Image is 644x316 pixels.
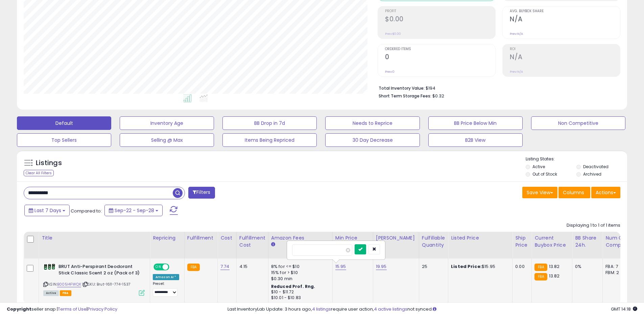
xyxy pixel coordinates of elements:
[379,93,431,99] b: Short Term Storage Fees:
[222,133,317,147] button: Items Being Repriced
[7,306,117,313] div: seller snap | |
[575,264,597,270] div: 0%
[510,70,523,74] small: Prev: N/A
[24,205,70,216] button: Last 7 Days
[605,264,628,270] div: FBA: 7
[115,207,154,214] span: Sep-22 - Sep-28
[432,93,444,99] span: $0.32
[385,47,495,51] span: Ordered Items
[17,133,111,147] button: Top Sellers
[325,133,420,147] button: 30 Day Decrease
[532,171,557,177] label: Out of Stock
[583,164,609,170] label: Deactivated
[385,9,495,13] span: Profit
[558,187,590,198] button: Columns
[575,234,600,249] div: BB Share 24h.
[220,263,230,270] a: 7.74
[60,290,71,296] span: FBA
[188,187,215,199] button: Filters
[154,264,163,270] span: ON
[57,281,81,287] a: B005I4FWQK
[335,234,370,242] div: Min Price
[385,15,495,24] h2: $0.00
[422,264,443,270] div: 25
[34,207,61,214] span: Last 7 Days
[71,208,102,214] span: Compared to:
[271,264,327,270] div: 8% for <= $10
[58,264,141,278] b: BRUT Anti-Perspirant Deodorant Stick Classic Scent 2 oz (Pack of 3)
[379,84,615,92] li: $194
[563,189,584,196] span: Columns
[187,264,200,271] small: FBA
[168,264,179,270] span: OFF
[526,156,627,162] p: Listing States:
[239,234,265,249] div: Fulfillment Cost
[510,15,620,24] h2: N/A
[376,263,387,270] a: 19.95
[451,264,507,270] div: $15.95
[374,306,407,312] a: 4 active listings
[534,234,569,249] div: Current Buybox Price
[239,264,263,270] div: 4.15
[153,281,179,297] div: Preset:
[120,133,214,147] button: Selling @ Max
[88,306,117,312] a: Privacy Policy
[605,234,630,249] div: Num of Comp.
[271,234,330,242] div: Amazon Fees
[82,281,130,287] span: | SKU: Brut-1611-774-1537
[385,70,395,74] small: Prev: 0
[43,264,57,270] img: 31C0oZq4npL._SL40_.jpg
[379,85,425,91] b: Total Inventory Value:
[522,187,557,198] button: Save View
[271,284,315,289] b: Reduced Prof. Rng.
[515,264,526,270] div: 0.00
[271,289,327,295] div: $10 - $11.72
[187,234,215,242] div: Fulfillment
[591,187,620,198] button: Actions
[335,263,346,270] a: 15.95
[228,306,637,313] div: Last InventoryLab Update: 3 hours ago, require user action, not synced.
[104,205,163,216] button: Sep-22 - Sep-28
[24,170,54,176] div: Clear All Filters
[605,270,628,276] div: FBM: 2
[43,290,59,296] span: All listings currently available for purchase on Amazon
[428,133,523,147] button: B2B View
[325,116,420,130] button: Needs to Reprice
[17,116,111,130] button: Default
[42,234,147,242] div: Title
[534,273,547,280] small: FBA
[312,306,331,312] a: 4 listings
[510,32,523,36] small: Prev: N/A
[611,306,637,312] span: 2025-10-7 14:18 GMT
[422,234,445,249] div: Fulfillable Quantity
[271,270,327,276] div: 15% for > $10
[271,242,275,248] small: Amazon Fees.
[376,234,416,242] div: [PERSON_NAME]
[43,264,145,295] div: ASIN:
[385,53,495,62] h2: 0
[120,116,214,130] button: Inventory Age
[222,116,317,130] button: BB Drop in 7d
[549,263,560,270] span: 13.82
[428,116,523,130] button: BB Price Below Min
[36,158,62,168] h5: Listings
[534,264,547,271] small: FBA
[220,234,234,242] div: Cost
[153,234,182,242] div: Repricing
[153,274,179,280] div: Amazon AI *
[549,273,560,279] span: 13.82
[510,53,620,62] h2: N/A
[271,276,327,282] div: $0.30 min
[7,306,31,312] strong: Copyright
[58,306,87,312] a: Terms of Use
[532,164,545,170] label: Active
[515,234,529,249] div: Ship Price
[451,234,509,242] div: Listed Price
[567,222,620,229] div: Displaying 1 to 1 of 1 items
[451,263,482,270] b: Listed Price:
[583,171,601,177] label: Archived
[510,9,620,13] span: Avg. Buybox Share
[531,116,625,130] button: Non Competitive
[510,47,620,51] span: ROI
[385,32,401,36] small: Prev: $0.00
